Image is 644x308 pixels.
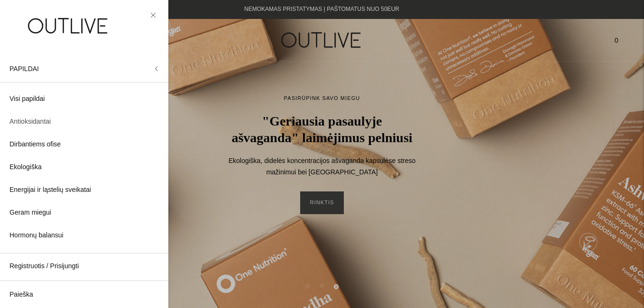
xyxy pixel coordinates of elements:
span: Geram miegui [9,207,51,218]
span: PAPILDAI [9,65,39,72]
span: Visi papildai [9,93,45,105]
img: OUTLIVE [9,9,128,42]
span: Antioksidantai [9,116,51,127]
span: Hormonų balansui [9,230,64,241]
span: Dirbantiems ofise [9,139,61,150]
span: Energijai ir ląstelių sveikatai [9,184,91,196]
span: Ekologiška [9,162,42,173]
